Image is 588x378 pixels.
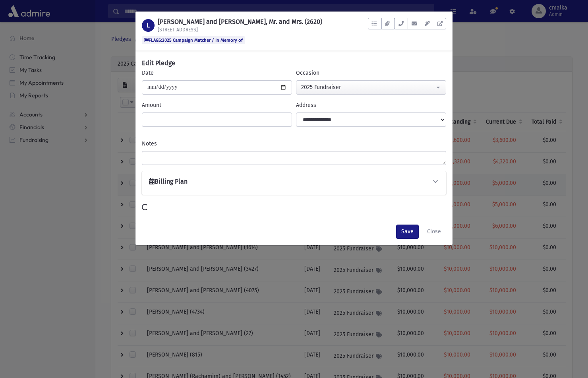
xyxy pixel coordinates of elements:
[142,140,157,148] label: Notes
[396,225,419,239] button: Save
[142,101,161,109] label: Amount
[142,58,175,68] h6: Edit Pledge
[296,69,319,77] label: Occasion
[421,18,434,29] button: Email Templates
[296,80,446,95] button: 2025 Fundraiser
[142,36,245,44] span: FLAGS:2025 Campaign Matcher / In Memory of
[422,225,446,239] button: Close
[296,101,316,109] label: Address
[142,19,155,32] div: L
[158,27,322,33] h6: [STREET_ADDRESS]
[142,18,322,33] a: L [PERSON_NAME] and [PERSON_NAME], Mr. and Mrs. (2620) [STREET_ADDRESS]
[301,83,435,91] div: 2025 Fundraiser
[142,69,154,77] label: Date
[149,178,188,185] h6: Billing Plan
[158,18,322,25] h1: [PERSON_NAME] and [PERSON_NAME], Mr. and Mrs. (2620)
